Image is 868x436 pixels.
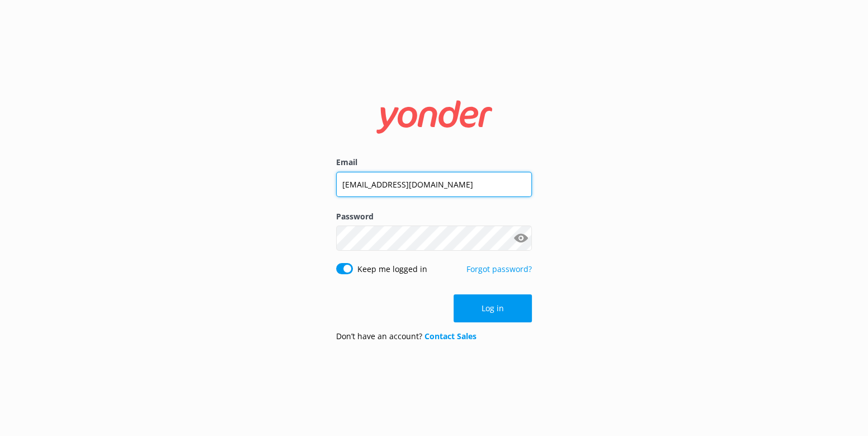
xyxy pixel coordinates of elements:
[357,263,427,275] label: Keep me logged in
[336,156,532,168] label: Email
[336,172,532,197] input: user@emailaddress.com
[336,210,532,223] label: Password
[336,330,477,343] p: Don’t have an account?
[454,294,532,322] button: Log in
[424,331,477,341] a: Contact Sales
[466,264,532,274] a: Forgot password?
[510,227,532,250] button: Show password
